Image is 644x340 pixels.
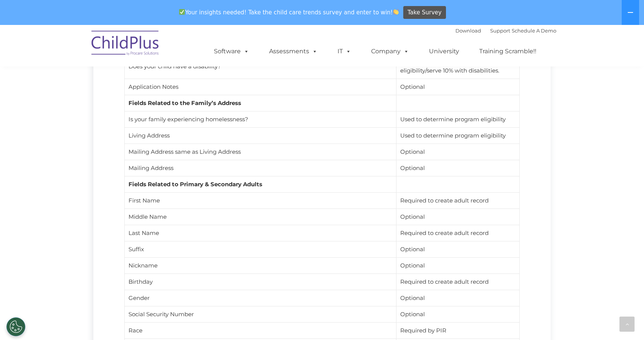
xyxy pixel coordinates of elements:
td: Mailing Address [125,160,396,176]
a: Download [455,28,481,34]
font: | [455,28,556,34]
a: Training Scramble!! [472,44,544,59]
td: Optional [396,209,519,225]
td: Does your child have a disability? [125,54,396,79]
td: Required to create adult record [396,274,519,290]
td: Last Name [125,225,396,241]
td: Birthday [125,274,396,290]
td: Optional, used to determine eligibility/serve 10% with disabilities. [396,54,519,79]
img: ChildPlus by Procare Solutions [88,25,163,63]
span: Take Survey [407,6,441,19]
td: Gender [125,290,396,306]
td: Race [125,323,396,339]
td: Middle Name [125,209,396,225]
b: Fields Related to Primary & Secondary Adults [128,181,262,188]
button: Cookies Settings [6,317,25,336]
a: Take Survey [403,6,446,19]
img: ✅ [179,9,185,15]
span: Your insights needed! Take the child care trends survey and enter to win! [176,5,402,20]
a: Software [206,44,257,59]
td: Required to create adult record [396,225,519,241]
td: Optional [396,144,519,160]
td: Optional [396,79,519,95]
a: University [421,44,467,59]
td: First Name [125,193,396,209]
td: Suffix [125,241,396,258]
td: Required by PIR [396,323,519,339]
td: Required to create adult record [396,193,519,209]
td: Optional [396,160,519,176]
td: Social Security Number [125,306,396,323]
td: Optional [396,306,519,323]
a: Company [364,44,416,59]
td: Used to determine program eligibility [396,111,519,128]
img: 👏 [393,9,399,15]
a: Schedule A Demo [512,28,556,34]
td: Mailing Address same as Living Address [125,144,396,160]
td: Optional [396,258,519,274]
td: Application Notes [125,79,396,95]
td: Nickname [125,258,396,274]
a: IT [330,44,359,59]
td: Optional [396,241,519,258]
a: Support [490,28,510,34]
b: Fields Related to the Family’s Address [128,99,241,107]
td: Optional [396,290,519,306]
td: Used to determine program eligibility [396,128,519,144]
td: Is your family experiencing homelessness? [125,111,396,128]
td: Living Address [125,128,396,144]
a: Assessments [262,44,325,59]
